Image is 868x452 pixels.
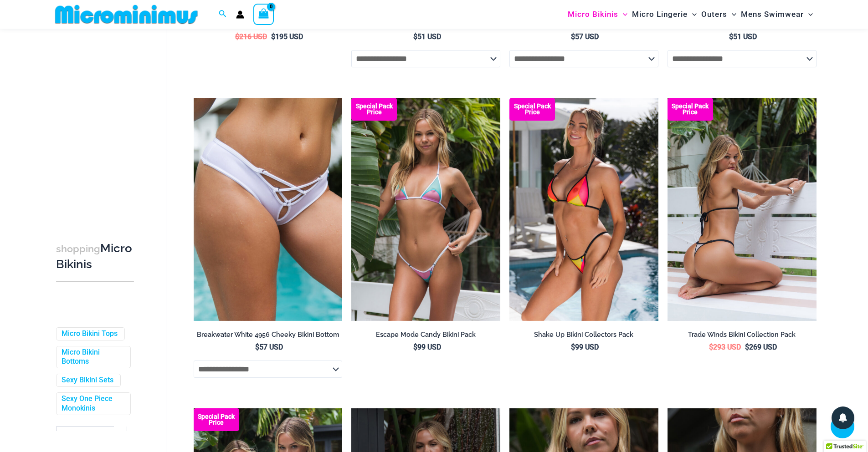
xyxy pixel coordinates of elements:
span: $ [571,32,575,41]
bdi: 57 USD [571,32,599,41]
a: Sexy One Piece Monokinis [62,394,123,413]
a: Micro LingerieMenu ToggleMenu Toggle [630,3,699,26]
a: Breakwater White 4956 Cheeky Bikini Bottom [194,330,343,342]
a: OutersMenu ToggleMenu Toggle [699,3,739,26]
span: Menu Toggle [618,3,627,26]
span: shopping [56,243,100,254]
bdi: 195 USD [271,32,303,41]
h3: Micro Bikinis [56,241,134,272]
span: $ [571,343,575,351]
a: Escape Mode Candy 3151 Top 4151 Bottom 02 Escape Mode Candy 3151 Top 4151 Bottom 04Escape Mode Ca... [351,98,500,321]
a: Escape Mode Candy Bikini Pack [351,330,500,342]
b: Special Pack Price [509,103,555,115]
iframe: TrustedSite Certified [56,30,138,213]
span: $ [413,343,417,351]
h2: Trade Winds Bikini Collection Pack [668,330,817,339]
span: $ [745,343,749,351]
b: Special Pack Price [351,103,397,115]
a: Micro Bikini Tops [62,329,118,339]
span: Outers [701,3,727,26]
a: Sexy Bikini Sets [62,376,113,386]
img: Trade Winds IvoryInk 317 Top 469 Thong 11 [668,98,817,321]
a: Account icon link [236,10,244,19]
bdi: 216 USD [235,32,267,41]
bdi: 293 USD [709,343,741,351]
span: $ [709,343,713,351]
span: Menu Toggle [804,3,813,26]
a: Micro Bikini Bottoms [62,348,123,367]
b: Special Pack Price [668,103,713,115]
bdi: 99 USD [413,343,441,351]
a: Trade Winds Bikini Collection Pack [668,330,817,342]
a: Search icon link [219,9,227,20]
h2: Shake Up Bikini Collectors Pack [509,330,658,339]
span: Micro Bikinis [568,3,618,26]
img: Escape Mode Candy 3151 Top 4151 Bottom 02 [351,98,500,321]
span: $ [255,343,259,351]
bdi: 51 USD [729,32,757,41]
span: $ [413,32,417,41]
bdi: 51 USD [413,32,441,41]
span: $ [235,32,239,41]
span: Menu Toggle [688,3,697,26]
bdi: 99 USD [571,343,599,351]
a: Collection Pack (1) Trade Winds IvoryInk 317 Top 469 Thong 11Trade Winds IvoryInk 317 Top 469 Tho... [668,98,817,321]
bdi: 269 USD [745,343,777,351]
span: $ [271,32,275,41]
nav: Site Navigation [564,1,817,27]
span: Micro Lingerie [632,3,688,26]
img: Breakwater White 4956 Shorts 01 [194,98,343,321]
a: Mens SwimwearMenu ToggleMenu Toggle [739,3,815,26]
span: $ [729,32,733,41]
bdi: 57 USD [255,343,283,351]
img: Shake Up Sunset 3145 Top 4145 Bottom 04 [509,98,658,321]
a: Shake Up Bikini Collectors Pack [509,330,658,342]
a: Micro BikinisMenu ToggleMenu Toggle [565,3,630,26]
img: MM SHOP LOGO FLAT [51,4,201,25]
b: Special Pack Price [194,414,239,426]
h2: Escape Mode Candy Bikini Pack [351,330,500,339]
span: Menu Toggle [727,3,736,26]
a: Shake Up Sunset 3145 Top 4145 Bottom 04 Shake Up Sunset 3145 Top 4145 Bottom 05Shake Up Sunset 31... [509,98,658,321]
a: View Shopping Cart, empty [253,4,274,25]
h2: Breakwater White 4956 Cheeky Bikini Bottom [194,330,343,339]
span: Mens Swimwear [741,3,804,26]
a: Breakwater White 4956 Shorts 01Breakwater White 341 Top 4956 Shorts 04Breakwater White 341 Top 49... [194,98,343,321]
